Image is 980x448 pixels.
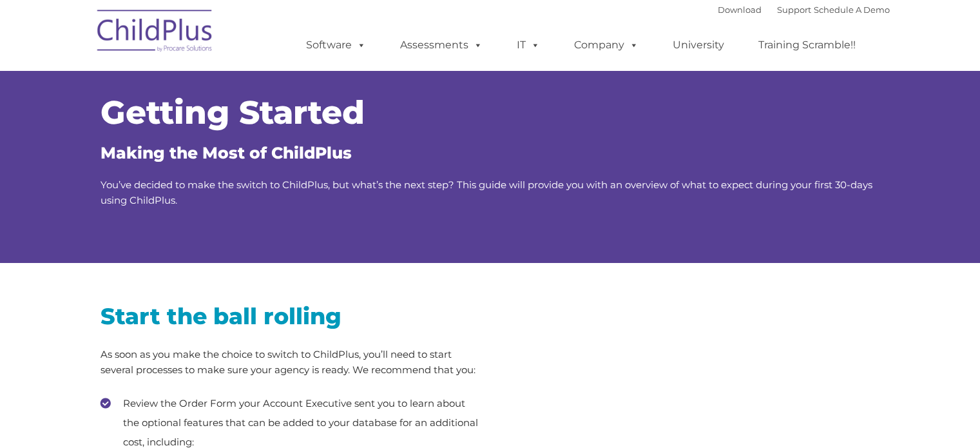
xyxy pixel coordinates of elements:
a: Company [561,32,651,58]
a: Software [293,32,379,58]
a: Training Scramble!! [745,32,869,58]
a: Support [777,5,811,15]
span: Getting Started [101,93,365,132]
span: You’ve decided to make the switch to ChildPlus, but what’s the next step? This guide will provide... [101,179,872,206]
a: Schedule A Demo [814,5,890,15]
span: Making the Most of ChildPlus [101,143,352,162]
a: Assessments [387,32,495,58]
a: University [660,32,737,58]
img: ChildPlus by Procare Solutions [91,1,220,65]
h2: Start the ball rolling [101,302,481,331]
a: Download [718,5,762,15]
p: As soon as you make the choice to switch to ChildPlus, you’ll need to start several processes to ... [101,347,481,378]
a: IT [504,32,553,58]
font: | [718,5,890,15]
